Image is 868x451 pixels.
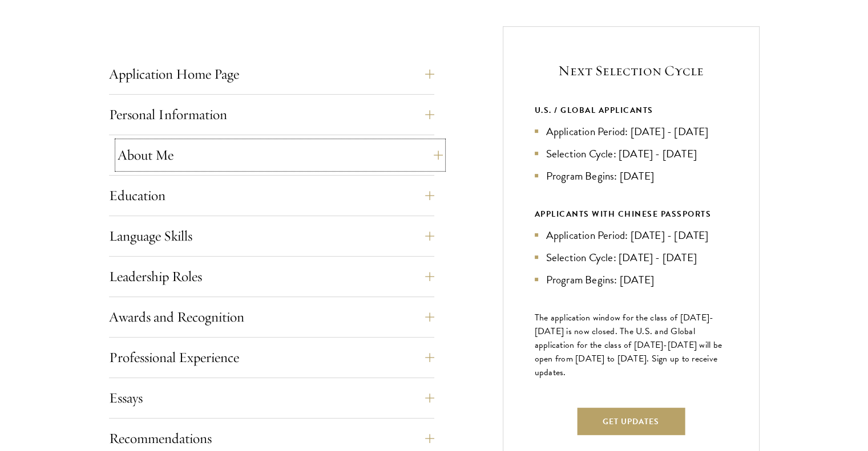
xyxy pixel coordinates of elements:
[118,141,443,169] button: About Me
[535,168,728,184] li: Program Begins: [DATE]
[535,103,728,117] div: U.S. / GLOBAL APPLICANTS
[109,303,434,331] button: Awards and Recognition
[109,101,434,128] button: Personal Information
[535,123,728,140] li: Application Period: [DATE] - [DATE]
[109,344,434,371] button: Professional Experience
[535,249,728,266] li: Selection Cycle: [DATE] - [DATE]
[535,271,728,288] li: Program Begins: [DATE]
[535,311,722,379] span: The application window for the class of [DATE]-[DATE] is now closed. The U.S. and Global applicat...
[109,182,434,209] button: Education
[109,222,434,250] button: Language Skills
[109,384,434,412] button: Essays
[109,60,434,88] button: Application Home Page
[535,145,728,162] li: Selection Cycle: [DATE] - [DATE]
[535,207,728,221] div: APPLICANTS WITH CHINESE PASSPORTS
[535,227,728,243] li: Application Period: [DATE] - [DATE]
[109,263,434,290] button: Leadership Roles
[577,408,685,435] button: Get Updates
[535,61,728,80] h5: Next Selection Cycle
